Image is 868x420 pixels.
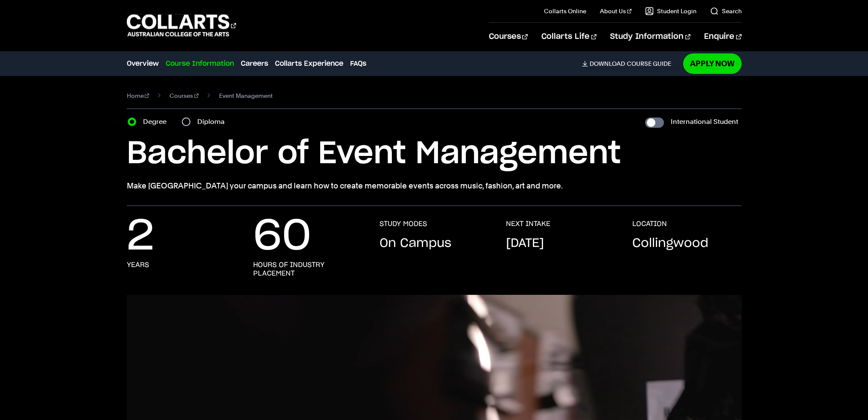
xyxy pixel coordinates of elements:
[632,220,667,228] h3: LOCATION
[127,13,236,38] div: Go to homepage
[127,135,742,173] h1: Bachelor of Event Management
[253,261,362,278] h3: hours of industry placement
[127,180,742,192] p: Make [GEOGRAPHIC_DATA] your campus and learn how to create memorable events across music, fashion...
[671,116,738,128] label: International Student
[197,116,230,128] label: Diploma
[127,261,149,269] h3: years
[683,53,742,73] a: Apply Now
[645,7,696,15] a: Student Login
[143,116,172,128] label: Degree
[582,60,678,68] a: DownloadCourse Guide
[590,60,625,68] span: Download
[541,23,596,51] a: Collarts Life
[380,220,427,228] h3: STUDY MODES
[241,59,268,69] a: Careers
[610,23,690,51] a: Study Information
[704,23,741,51] a: Enquire
[253,220,311,254] p: 60
[219,90,273,102] span: Event Management
[632,235,708,252] p: Collingwood
[506,235,544,252] p: [DATE]
[600,7,631,15] a: About Us
[166,59,234,69] a: Course Information
[170,90,199,102] a: Courses
[506,220,550,228] h3: NEXT INTAKE
[127,90,149,102] a: Home
[489,23,528,51] a: Courses
[127,59,159,69] a: Overview
[275,59,343,69] a: Collarts Experience
[544,7,586,15] a: Collarts Online
[127,220,154,254] p: 2
[710,7,742,15] a: Search
[350,59,366,69] a: FAQs
[380,235,451,252] p: On Campus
